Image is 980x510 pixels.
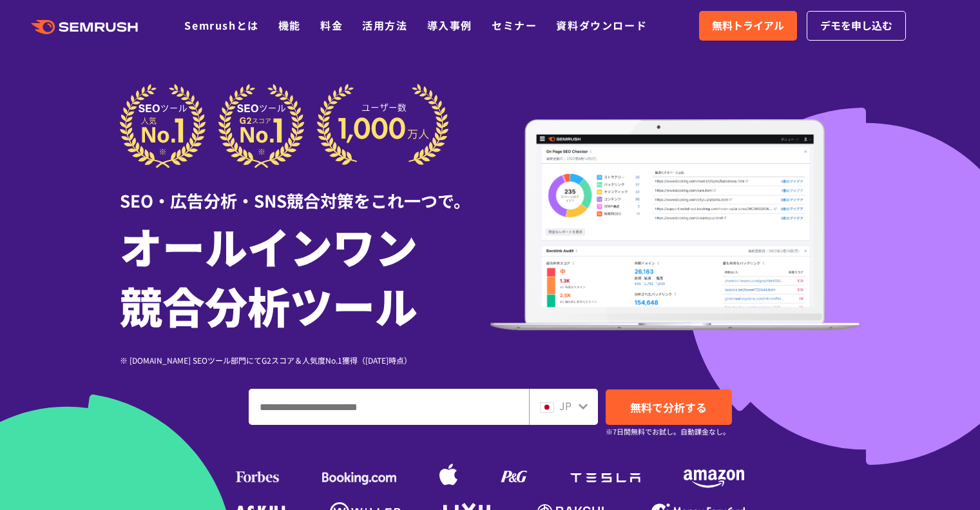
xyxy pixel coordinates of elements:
[559,398,572,413] span: JP
[820,17,892,34] span: デモを申し込む
[120,168,490,213] div: SEO・広告分析・SNS競合対策をこれ一つで。
[120,354,490,366] div: ※ [DOMAIN_NAME] SEOツール部門にてG2スコア＆人気度No.1獲得（[DATE]時点）
[699,11,797,41] a: 無料トライアル
[427,17,472,33] a: 導入事例
[556,17,647,33] a: 資料ダウンロード
[278,17,301,33] a: 機能
[320,17,343,33] a: 料金
[362,17,407,33] a: 活用方法
[120,216,490,335] h1: オールインワン 競合分析ツール
[712,17,784,34] span: 無料トライアル
[249,389,528,424] input: ドメイン、キーワードまたはURLを入力してください
[184,17,258,33] a: Semrushとは
[492,17,537,33] a: セミナー
[807,11,906,41] a: デモを申し込む
[606,426,730,438] small: ※7日間無料でお試し。自動課金なし。
[606,389,732,425] a: 無料で分析する
[630,399,707,415] span: 無料で分析する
